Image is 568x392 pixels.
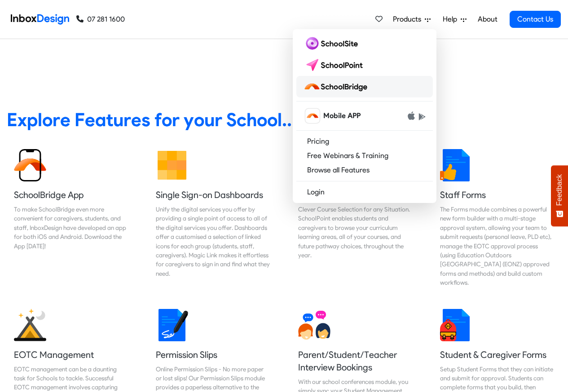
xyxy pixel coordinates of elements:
heading: Explore Features for your School... [7,108,561,131]
h5: Parent/Student/Teacher Interview Bookings [298,348,412,374]
div: Products [293,29,436,203]
img: schoolsite logo [304,36,361,51]
img: 2022_01_13_icon_conversation.svg [298,309,330,341]
h5: Staff Forms [440,189,554,201]
div: The Forms module combines a powerful new form builder with a multi-stage approval system, allowin... [440,205,554,287]
a: Free Webinars & Training [296,149,433,163]
img: 2022_01_18_icon_signature.svg [156,309,188,341]
a: Login [296,185,433,199]
div: Unify the digital services you offer by providing a single point of access to all of the digital ... [156,205,270,278]
span: Mobile APP [323,110,361,121]
span: Help [443,14,461,25]
button: Feedback - Show survey [551,165,568,226]
a: Help [439,10,470,28]
img: schoolbridge logo [304,79,371,94]
span: Products [393,14,425,25]
img: 2022_01_13_icon_sb_app.svg [14,149,46,181]
div: Clever Course Selection for any Situation. SchoolPoint enables students and caregivers to browse ... [298,205,412,260]
a: schoolbridge icon Mobile APP [296,105,433,127]
a: Course Selection Clever Course Selection for any Situation. SchoolPoint enables students and care... [291,142,419,295]
span: Feedback [555,174,564,206]
a: Pricing [296,134,433,149]
a: Products [389,10,434,28]
a: Browse all Features [296,163,433,177]
h5: EOTC Management [14,348,128,361]
a: Single Sign-on Dashboards Unify the digital services you offer by providing a single point of acc... [149,142,277,295]
a: SchoolBridge App To make SchoolBridge even more convenient for caregivers, students, and staff, I... [7,142,135,295]
img: 2022_01_13_icon_thumbsup.svg [440,149,472,181]
a: Staff Forms The Forms module combines a powerful new form builder with a multi-stage approval sys... [433,142,561,295]
img: schoolpoint logo [304,58,367,72]
h5: Permission Slips [156,348,270,361]
img: 2022_01_25_icon_eonz.svg [14,309,46,341]
img: 2022_01_13_icon_grid.svg [156,149,188,181]
div: To make SchoolBridge even more convenient for caregivers, students, and staff, InboxDesign have d... [14,205,128,251]
img: schoolbridge icon [305,109,320,123]
h5: Student & Caregiver Forms [440,348,554,361]
a: Contact Us [510,11,561,28]
h5: Single Sign-on Dashboards [156,189,270,201]
a: 07 281 1600 [76,14,125,25]
img: 2022_01_13_icon_student_form.svg [440,309,472,341]
h5: SchoolBridge App [14,189,128,201]
a: About [475,10,500,28]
